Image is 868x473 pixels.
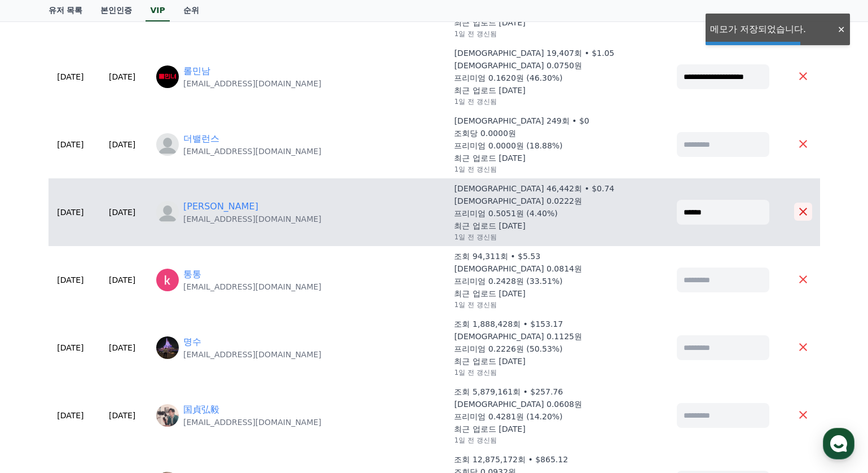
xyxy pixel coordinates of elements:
[49,246,93,314] td: [DATE]
[3,358,74,386] a: 홈
[454,343,562,354] p: 프리미엄 0.2226원 (50.53%)
[454,368,496,377] p: 1일 전 갱신됨
[454,386,563,397] p: 조회 5,879,161회 • $257.76
[156,133,179,156] img: https://cdn.creward.net/profile/user/profile_blank.webp
[454,454,568,465] p: 조회 12,875,172회 • $865.12
[156,65,179,88] img: https://lh3.googleusercontent.com/a/ACg8ocIRkcOePDkb8G556KPr_g5gDUzm96TACHS6QOMRMdmg6EqxY2Y=s96-c
[183,64,210,78] a: 롤민남
[49,111,93,178] td: [DATE]
[183,200,258,213] a: [PERSON_NAME]
[454,398,582,410] p: [DEMOGRAPHIC_DATA] 0.0608원
[454,275,562,287] p: 프리미엄 0.2428원 (33.51%)
[454,411,562,422] p: 프리미엄 0.4281원 (14.20%)
[156,201,179,224] img: profile_blank.webp
[454,85,525,96] p: 최근 업로드 [DATE]
[454,140,562,151] p: 프리미엄 0.0000원 (18.88%)
[454,128,515,139] p: 조회당 0.0000원
[36,375,42,384] span: 홈
[156,336,179,359] img: http://k.kakaocdn.net/dn/b4uBtL/btsLNw5KgVN/QKZ7aqMfEl2ddIglP1J1kk/img_640x640.jpg
[156,269,179,291] img: https://lh3.googleusercontent.com/a/ACg8ocIBnWwqV0eXG_KuFoolGCfr3AxDWXc-3Vl4NaZtHcYys-323Q=s96-c
[49,43,93,111] td: [DATE]
[454,60,582,71] p: [DEMOGRAPHIC_DATA] 0.0750원
[454,220,525,231] p: 최근 업로드 [DATE]
[454,29,496,38] p: 1일 전 갱신됨
[183,213,321,225] p: [EMAIL_ADDRESS][DOMAIN_NAME]
[454,165,496,174] p: 1일 전 갱신됨
[454,356,525,367] p: 최근 업로드 [DATE]
[183,335,201,349] a: 명수
[454,17,525,28] p: 최근 업로드 [DATE]
[74,358,146,386] a: 대화
[146,358,217,386] a: 설정
[92,43,152,111] td: [DATE]
[92,246,152,314] td: [DATE]
[454,47,614,59] p: [DEMOGRAPHIC_DATA] 19,407회 • $1.05
[92,314,152,382] td: [DATE]
[183,146,321,157] p: [EMAIL_ADDRESS][DOMAIN_NAME]
[183,417,321,428] p: [EMAIL_ADDRESS][DOMAIN_NAME]
[454,318,563,330] p: 조회 1,888,428회 • $153.17
[454,288,525,299] p: 최근 업로드 [DATE]
[174,375,188,384] span: 설정
[49,178,93,246] td: [DATE]
[454,152,525,164] p: 최근 업로드 [DATE]
[454,423,525,435] p: 최근 업로드 [DATE]
[454,436,496,445] p: 1일 전 갱신됨
[454,331,582,342] p: [DEMOGRAPHIC_DATA] 0.1125원
[454,300,496,309] p: 1일 전 갱신됨
[454,183,614,194] p: [DEMOGRAPHIC_DATA] 46,442회 • $0.74
[183,78,321,89] p: [EMAIL_ADDRESS][DOMAIN_NAME]
[183,132,219,146] a: 더밸런스
[454,263,582,274] p: [DEMOGRAPHIC_DATA] 0.0814원
[183,268,201,281] a: 통통
[49,382,93,449] td: [DATE]
[183,281,321,292] p: [EMAIL_ADDRESS][DOMAIN_NAME]
[454,251,540,262] p: 조회 94,311회 • $5.53
[454,208,557,219] p: 프리미엄 0.5051원 (4.40%)
[454,115,589,126] p: [DEMOGRAPHIC_DATA] 249회 • $0
[183,349,321,360] p: [EMAIL_ADDRESS][DOMAIN_NAME]
[49,314,93,382] td: [DATE]
[92,382,152,449] td: [DATE]
[454,97,496,106] p: 1일 전 갱신됨
[183,403,219,417] a: 国貞弘毅
[92,111,152,178] td: [DATE]
[103,375,117,384] span: 대화
[454,72,562,84] p: 프리미엄 0.1620원 (46.30%)
[454,195,582,207] p: [DEMOGRAPHIC_DATA] 0.0222원
[454,233,496,242] p: 1일 전 갱신됨
[92,178,152,246] td: [DATE]
[156,404,179,427] img: https://lh3.googleusercontent.com/a/ACg8ocIeB3fKyY6fN0GaUax-T_VWnRXXm1oBEaEwHbwvSvAQlCHff8Lg=s96-c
